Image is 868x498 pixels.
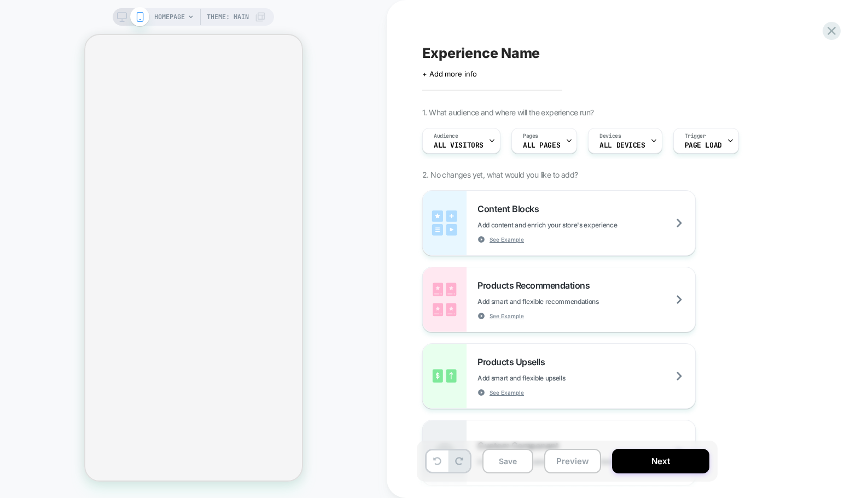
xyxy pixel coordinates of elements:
span: Add content and enrich your store's experience [477,221,672,229]
span: Devices [599,132,621,140]
span: + Add more info [422,69,477,78]
span: Theme: MAIN [207,8,249,26]
span: Add smart and flexible upsells [477,374,620,382]
span: ALL DEVICES [599,142,645,149]
span: See Example [490,389,524,396]
button: Preview [544,449,601,473]
span: Add smart and flexible recommendations [477,297,654,306]
span: Page Load [685,142,722,149]
span: Products Upsells [477,356,550,367]
span: Content Blocks [477,203,544,214]
span: 2. No changes yet, what would you like to add? [422,170,578,179]
span: 1. What audience and where will the experience run? [422,108,593,117]
button: Save [482,449,533,473]
span: Experience Name [422,45,540,61]
button: Next [612,449,709,473]
span: See Example [490,236,524,243]
span: HOMEPAGE [154,8,185,26]
span: All Visitors [434,142,483,149]
span: See Example [490,312,524,320]
span: Custom Component [477,440,564,451]
span: Products Recommendations [477,280,595,291]
span: Trigger [685,132,706,140]
span: Pages [523,132,538,140]
span: ALL PAGES [523,142,560,149]
span: Audience [434,132,458,140]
